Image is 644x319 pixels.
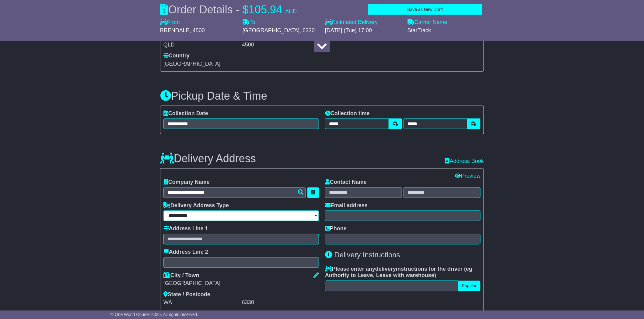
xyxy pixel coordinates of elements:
[325,110,370,117] label: Collection time
[325,266,472,279] span: eg Authority to Leave, Leave with warehouse
[299,27,315,33] span: , 6330
[163,42,240,48] div: QLD
[160,19,180,26] label: From
[375,266,396,272] span: delivery
[190,27,205,33] span: , 4500
[163,226,208,232] label: Address Line 1
[325,179,367,186] label: Contact Name
[249,3,282,16] span: 105.94
[163,53,190,59] label: Country
[110,312,198,317] span: © One World Courier 2025. All rights reserved.
[163,280,319,287] div: [GEOGRAPHIC_DATA]
[163,249,208,256] label: Address Line 2
[325,27,401,34] div: [DATE] (Tue) 17:00
[163,292,210,298] label: State / Postcode
[368,4,482,15] button: Save as New Draft
[455,173,481,179] a: Preview
[458,281,481,291] button: Popular
[325,203,368,209] label: Email address
[408,19,447,26] label: Carrier Name
[243,19,255,26] label: To
[285,9,297,15] span: AUD
[163,110,208,117] label: Collection Date
[243,3,249,16] span: $
[243,27,299,33] span: [GEOGRAPHIC_DATA]
[160,90,484,102] h3: Pickup Date & Time
[325,19,401,26] label: Estimated Delivery
[325,266,481,279] label: Please enter any instructions for the driver ( )
[334,251,400,259] span: Delivery Instructions
[445,158,484,164] a: Address Book
[163,273,199,279] label: City / Town
[242,300,319,306] div: 6330
[325,226,347,232] label: Phone
[163,61,220,67] span: [GEOGRAPHIC_DATA]
[160,27,190,33] span: BRENDALE
[160,3,297,16] div: Order Details -
[163,300,240,306] div: WA
[160,153,256,165] h3: Delivery Address
[163,203,229,209] label: Delivery Address Type
[163,179,210,186] label: Company Name
[408,27,484,34] div: StarTrack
